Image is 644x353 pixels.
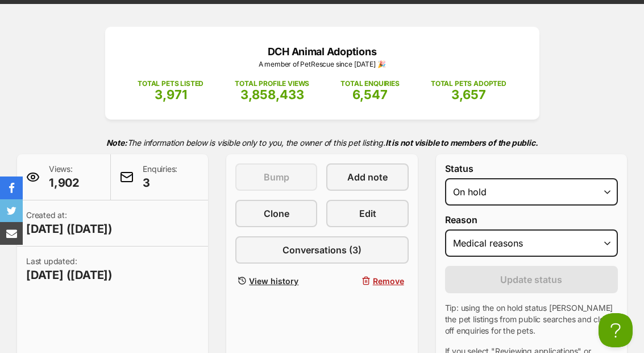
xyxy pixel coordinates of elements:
[143,175,177,191] span: 3
[235,79,309,89] p: TOTAL PROFILE VIEWS
[500,273,562,286] span: Update status
[26,210,113,237] p: Created at:
[240,87,304,102] span: 3,858,433
[431,79,506,89] p: TOTAL PETS ADOPTED
[155,87,187,102] span: 3,971
[282,243,362,257] span: Conversations (3)
[385,138,538,147] strong: It is not visible to members of the public.
[235,273,317,289] a: View history
[122,59,522,69] p: A member of PetRescue since [DATE] 🎉
[264,207,289,220] span: Clone
[326,273,408,289] button: Remove
[49,163,80,191] p: Views:
[445,266,618,293] button: Update status
[249,275,298,287] span: View history
[106,138,127,147] strong: Note:
[235,200,317,227] a: Clone
[26,256,113,283] p: Last updated:
[347,170,388,184] span: Add note
[138,79,203,89] p: TOTAL PETS LISTED
[359,207,376,220] span: Edit
[340,79,399,89] p: TOTAL ENQUIRIES
[264,170,289,184] span: Bump
[445,302,618,336] p: Tip: using the on hold status [PERSON_NAME] the pet listings from public searches and close off e...
[235,163,317,191] button: Bump
[326,163,408,191] a: Add note
[445,163,618,174] label: Status
[326,200,408,227] a: Edit
[26,221,113,237] span: [DATE] ([DATE])
[599,313,633,347] iframe: Help Scout Beacon - Open
[49,175,80,191] span: 1,902
[26,267,113,283] span: [DATE] ([DATE])
[235,236,408,264] a: Conversations (3)
[122,44,522,59] p: DCH Animal Adoptions
[143,163,177,191] p: Enquiries:
[373,275,404,287] span: Remove
[445,215,618,225] label: Reason
[17,131,627,154] p: The information below is visible only to you, the owner of this pet listing.
[451,87,486,102] span: 3,657
[352,87,388,102] span: 6,547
